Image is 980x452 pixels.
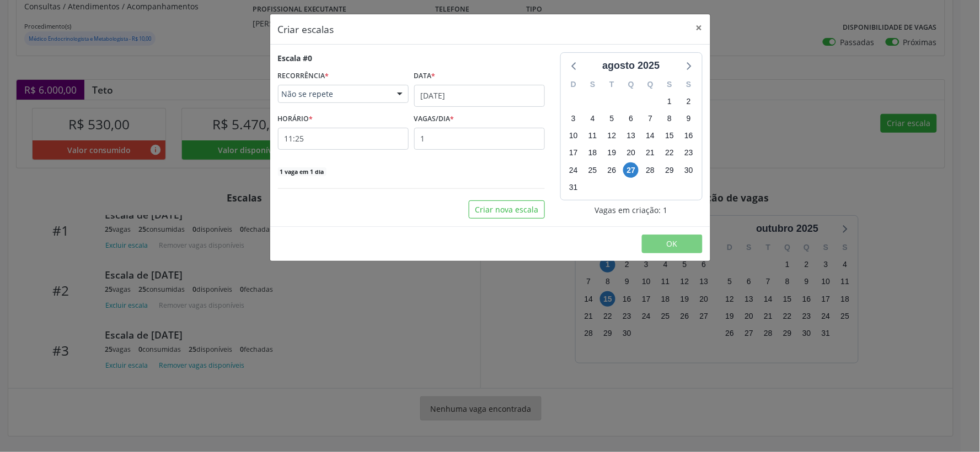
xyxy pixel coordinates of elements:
span: segunda-feira, 18 de agosto de 2025 [585,145,601,161]
span: domingo, 17 de agosto de 2025 [566,145,581,161]
span: sábado, 23 de agosto de 2025 [681,145,697,161]
span: sábado, 30 de agosto de 2025 [681,162,697,178]
span: segunda-feira, 4 de agosto de 2025 [585,111,601,127]
span: terça-feira, 5 de agosto de 2025 [604,111,620,127]
input: Selecione uma data [414,85,545,107]
span: segunda-feira, 11 de agosto de 2025 [585,128,601,144]
span: OK [667,238,678,249]
label: RECORRÊNCIA [278,68,329,85]
span: sexta-feira, 15 de agosto de 2025 [662,128,677,144]
span: 1 vaga em 1 dia [278,167,326,176]
span: domingo, 10 de agosto de 2025 [566,128,581,144]
span: quarta-feira, 6 de agosto de 2025 [623,111,639,127]
span: terça-feira, 12 de agosto de 2025 [604,128,620,144]
span: quinta-feira, 7 de agosto de 2025 [642,111,658,127]
label: VAGAS/DIA [414,111,454,128]
div: agosto 2025 [598,58,664,73]
input: 00:00 [278,128,409,150]
span: quarta-feira, 13 de agosto de 2025 [623,128,639,144]
span: quarta-feira, 27 de agosto de 2025 [623,162,639,178]
span: quinta-feira, 28 de agosto de 2025 [642,162,658,178]
span: quarta-feira, 20 de agosto de 2025 [623,145,639,161]
span: terça-feira, 19 de agosto de 2025 [604,145,620,161]
span: sexta-feira, 29 de agosto de 2025 [662,162,677,178]
span: sexta-feira, 1 de agosto de 2025 [662,94,677,109]
div: Vagas em criação: 1 [560,204,703,216]
div: S [679,76,699,93]
span: Não se repete [282,89,386,100]
span: segunda-feira, 25 de agosto de 2025 [585,162,601,178]
div: D [564,76,583,93]
div: S [660,76,679,93]
ion-icon: help circle outline [454,111,464,122]
span: domingo, 31 de agosto de 2025 [566,179,581,195]
button: OK [642,235,703,253]
span: domingo, 3 de agosto de 2025 [566,111,581,127]
h5: Criar escalas [278,22,334,36]
div: S [583,76,602,93]
label: HORÁRIO [278,111,313,128]
span: sexta-feira, 22 de agosto de 2025 [662,145,677,161]
button: Close [688,14,710,41]
span: quinta-feira, 14 de agosto de 2025 [642,128,658,144]
div: Escala #0 [278,52,313,64]
span: domingo, 24 de agosto de 2025 [566,162,581,178]
span: sábado, 9 de agosto de 2025 [681,111,697,127]
span: sexta-feira, 8 de agosto de 2025 [662,111,677,127]
button: Criar nova escala [469,200,545,219]
label: Data [414,68,436,85]
span: terça-feira, 26 de agosto de 2025 [604,162,620,178]
div: T [602,76,622,93]
span: sábado, 2 de agosto de 2025 [681,94,697,109]
div: Q [641,76,660,93]
span: quinta-feira, 21 de agosto de 2025 [642,145,658,161]
span: sábado, 16 de agosto de 2025 [681,128,697,144]
div: Q [622,76,641,93]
